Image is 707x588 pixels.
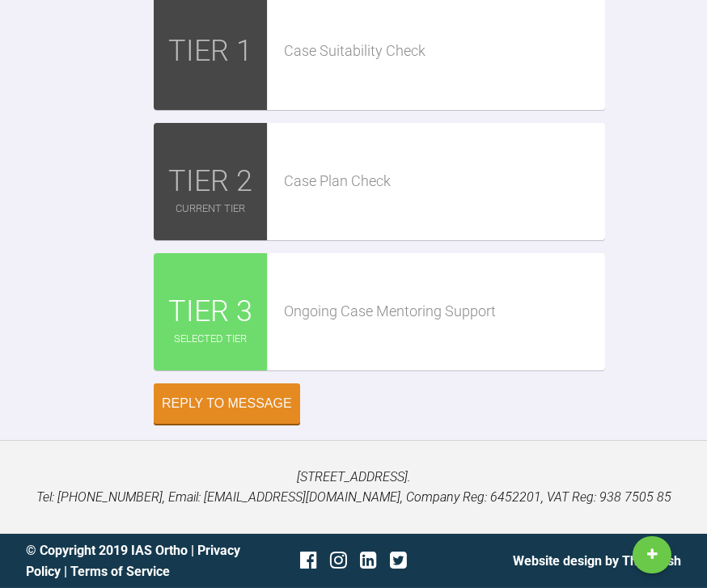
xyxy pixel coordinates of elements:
[26,543,240,579] a: Privacy Policy
[284,300,605,324] div: Ongoing Case Mentoring Support
[154,383,300,424] button: Reply to Message
[284,170,605,193] div: Case Plan Check
[168,159,252,205] span: TIER 2
[284,40,605,63] div: Case Suitability Check
[168,289,252,336] span: TIER 3
[26,540,244,582] div: © Copyright 2019 IAS Ortho | |
[513,553,681,569] a: Website design by The Fresh
[162,396,292,411] div: Reply to Message
[70,564,170,579] a: Terms of Service
[633,536,671,573] a: New Case
[26,467,681,508] p: [STREET_ADDRESS]. Tel: [PHONE_NUMBER], Email: [EMAIL_ADDRESS][DOMAIN_NAME], Company Reg: 6452201,...
[168,28,252,75] span: TIER 1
